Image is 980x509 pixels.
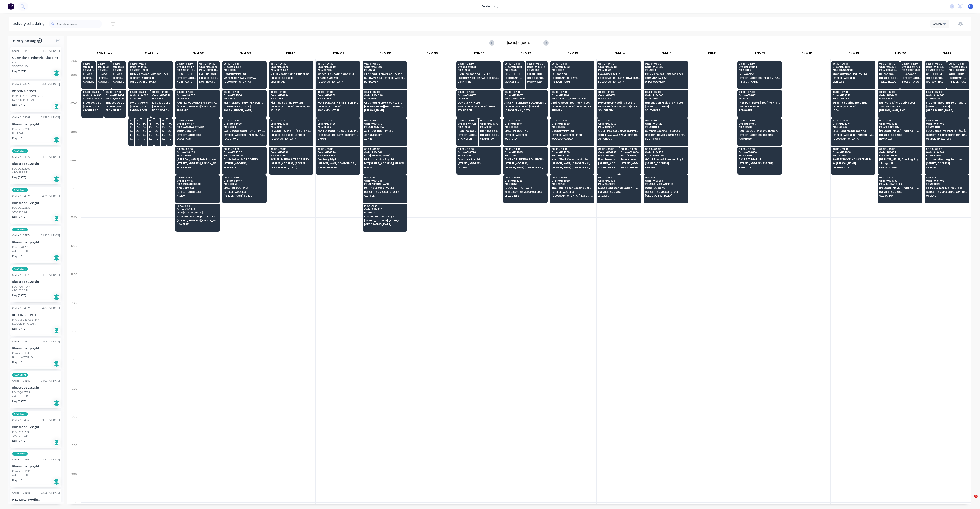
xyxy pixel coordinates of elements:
[177,81,196,83] span: NORTHGATE
[98,62,110,65] span: 05:30
[270,73,312,75] span: MTEC Roofing and Guttering Pty Ltd
[784,50,830,59] div: FNM 18
[458,81,499,83] span: Beenleigh
[175,50,221,59] div: FNM 02
[364,77,405,79] span: BUNDAMBA S.S. [STREET_ADDRESS]
[550,50,596,59] div: FNM 13
[177,62,196,65] span: 05:30 - 06:30
[598,81,640,83] span: [GEOGRAPHIC_DATA]
[458,62,499,65] span: 05:30 - 06:30
[317,109,359,112] span: BLACK MOUNTAIN
[480,3,500,10] div: productivity
[364,62,405,65] span: 05:30 - 06:30
[879,105,920,108] span: 26A CAVANBAH ST
[551,109,593,112] span: BULIMBA
[690,50,736,59] div: FNM 16
[130,81,171,83] span: [GEOGRAPHIC_DATA]
[177,73,196,75] span: L & S [PERSON_NAME] Plumbing & Drainage (Samwood Industries Pty Ltd)
[57,20,102,28] input: Search for orders
[317,66,359,68] span: Order # 194849
[177,105,218,108] span: [STREET_ADDRESS][PERSON_NAME]
[113,62,125,65] span: 05:30
[739,91,780,93] span: 06:30 - 07:30
[504,101,546,104] span: ASCENT BUILDING SOLUTIONS PTY LTD
[645,109,686,112] span: SOUTHPORT
[456,50,502,59] div: FNM 10
[598,62,640,65] span: 05:30 - 06:30
[458,73,499,75] span: Highline Roofing Pty Ltd
[551,97,593,100] span: PO # [PERSON_NAME]-EXTRA
[598,77,640,79] span: [GEOGRAPHIC_DATA] (GATE 5 UHF 12) [GEOGRAPHIC_DATA]
[105,101,125,104] span: Bluescope Lysaght
[527,66,546,68] span: Order # 194872
[879,101,920,104] span: Rainvale T/As Matrix Steel
[177,77,196,79] span: [STREET_ADDRESS][PERSON_NAME]
[130,101,149,104] span: My Cladders
[879,94,920,96] span: Order # 194492
[269,50,315,59] div: FNM 06
[152,97,171,100] span: PO # 3815
[105,105,125,108] span: [STREET_ADDRESS]
[739,77,780,79] span: [STREET_ADDRESS][PERSON_NAME]
[12,65,60,68] div: TOOWOOMBA
[41,49,60,53] div: 04:51 PM [DATE]
[152,109,171,112] span: PADDINGTON
[598,66,640,68] span: Order # 194748
[645,94,686,96] span: Order # 194805
[877,50,924,59] div: FNM 20
[551,73,593,75] span: IRT Roofing
[969,4,972,8] span: F1
[504,91,546,93] span: 06:30 - 07:30
[224,91,265,93] span: 06:30 - 07:30
[130,94,149,96] span: Order # 194828
[458,66,499,68] span: Order # 194833
[98,73,110,75] span: Bluescope Lysaght
[364,101,405,104] span: Ordanga Properties Pty Ltd
[551,101,593,104] span: Alpine Metal Roofing Pty Ltd
[832,97,874,100] span: PO # C21677.4
[364,69,405,71] span: PO # 5153
[504,66,524,68] span: Order # 194841
[645,77,686,79] span: 1 GRANDVIEW DRV
[130,73,171,75] span: GCMR Project Services Pty Ltd
[317,91,359,93] span: 06:30 - 07:30
[130,119,133,122] span: 07:30
[67,72,81,101] div: 06:00
[67,58,81,72] div: 05:30
[458,101,499,104] span: Dowbury Pty Ltd
[551,94,593,96] span: Order # 194814
[551,105,593,108] span: [STREET_ADDRESS][PERSON_NAME] (LINDON HOMES)
[739,109,780,112] span: BONGAREE
[598,101,640,104] span: Havendeen Roofing Pty Ltd
[130,105,149,108] span: [STREET_ADDRESS][PERSON_NAME]
[645,62,686,65] span: 05:30 - 06:30
[143,119,146,122] span: 07:30
[926,97,967,100] span: PO # PRS136
[12,98,60,102] div: [GEOGRAPHIC_DATA]
[12,49,30,53] div: Order # 194879
[317,94,359,96] span: Order # 194772
[224,62,265,65] span: 05:30 - 06:30
[551,62,593,65] span: 05:30 - 06:30
[177,66,196,68] span: Order # 194817
[199,62,218,65] span: 05:30 - 06:30
[503,50,549,59] div: FNM 12
[879,73,898,75] span: Bluescope Lysaght
[739,62,780,65] span: 05:30 - 06:30
[41,116,60,119] div: 04:33 PM [DATE]
[504,97,546,100] span: PO # 000A-12697
[364,105,405,108] span: [PERSON_NAME][GEOGRAPHIC_DATA]
[504,73,524,75] span: SOUTH QLD ROOFING PTY LTD
[224,97,265,100] span: PO # 6616
[458,97,499,100] span: PO # 82312
[317,62,359,65] span: 05:30 - 06:30
[83,105,102,108] span: [STREET_ADDRESS]
[317,77,359,79] span: 19 PANDANUS AVE
[598,69,640,71] span: PO # 96512
[832,101,874,104] span: Summit Roofing Holdings
[53,103,60,110] div: Del
[643,50,690,59] div: FNM 15
[317,105,359,108] span: [STREET_ADDRESS]
[504,77,524,79] span: [GEOGRAPHIC_DATA]
[458,77,499,79] span: [GEOGRAPHIC_DATA] [GEOGRAPHIC_DATA]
